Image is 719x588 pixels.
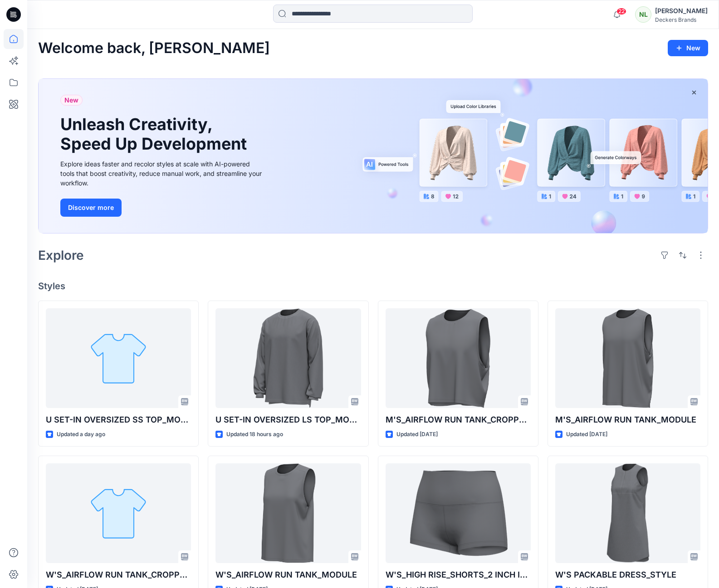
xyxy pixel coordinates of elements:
div: [PERSON_NAME] [655,5,708,16]
h2: Welcome back, [PERSON_NAME] [38,40,270,57]
a: U SET-IN OVERSIZED LS TOP_MODULE [215,308,361,408]
p: W'S PACKABLE DRESS_STYLE [555,569,700,581]
a: W'S_AIRFLOW RUN TANK_CROPPED_MODULE [46,463,191,563]
p: Updated [DATE] [566,430,607,439]
p: W'S_AIRFLOW RUN TANK_CROPPED_MODULE [46,569,191,581]
div: Explore ideas faster and recolor styles at scale with AI-powered tools that boost creativity, red... [60,159,264,188]
p: W'S_HIGH RISE_SHORTS_2 INCH INSEAM [386,569,531,581]
p: Updated 18 hours ago [226,430,283,439]
p: M'S_AIRFLOW RUN TANK_MODULE [555,413,700,426]
div: Deckers Brands [655,16,708,23]
button: Discover more [60,199,122,217]
p: Updated a day ago [57,430,105,439]
a: W'S_AIRFLOW RUN TANK_MODULE [215,463,361,563]
h2: Explore [38,248,84,262]
p: M'S_AIRFLOW RUN TANK_CROPPED_MODULE [386,413,531,426]
a: Discover more [60,199,264,217]
span: New [64,95,78,106]
a: U SET-IN OVERSIZED SS TOP_MODULE [46,308,191,408]
p: U SET-IN OVERSIZED LS TOP_MODULE [215,413,361,426]
button: New [668,40,708,56]
p: W'S_AIRFLOW RUN TANK_MODULE [215,569,361,581]
div: NL [635,6,651,23]
p: U SET-IN OVERSIZED SS TOP_MODULE [46,413,191,426]
a: W'S_HIGH RISE_SHORTS_2 INCH INSEAM [386,463,531,563]
a: M'S_AIRFLOW RUN TANK_CROPPED_MODULE [386,308,531,408]
span: 22 [616,8,626,15]
p: Updated [DATE] [396,430,438,439]
h4: Styles [38,281,708,292]
h1: Unleash Creativity, Speed Up Development [60,115,251,154]
a: M'S_AIRFLOW RUN TANK_MODULE [555,308,700,408]
a: W'S PACKABLE DRESS_STYLE [555,463,700,563]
